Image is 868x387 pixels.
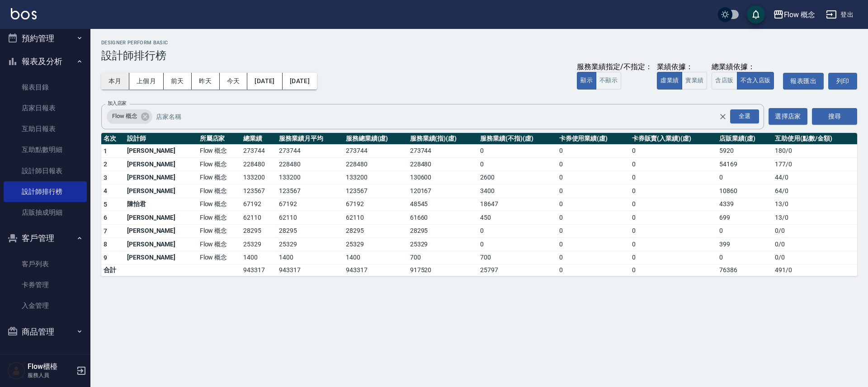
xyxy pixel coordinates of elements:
td: 0 [557,264,630,276]
td: 123567 [277,184,343,198]
button: 選擇店家 [769,108,807,125]
td: [PERSON_NAME] [125,158,198,171]
span: 8 [104,241,107,248]
td: 699 [717,211,773,225]
button: 本月 [101,73,129,90]
td: 25329 [277,238,343,251]
td: 67192 [241,198,277,211]
td: 0 [630,251,717,264]
a: 互助點數明細 [4,139,87,160]
span: 7 [104,227,107,235]
td: 62110 [277,211,343,225]
td: Flow 概念 [198,251,241,264]
input: 店家名稱 [154,109,735,124]
td: [PERSON_NAME] [125,238,198,251]
td: 943317 [344,264,408,276]
td: 4339 [717,198,773,211]
td: 54169 [717,158,773,171]
h2: Designer Perform Basic [101,40,857,46]
div: Flow 概念 [107,109,152,124]
td: 700 [408,251,478,264]
span: 6 [104,214,107,221]
button: 報表匯出 [783,73,824,90]
span: 9 [104,254,107,261]
td: 0 [478,238,557,251]
td: 67192 [344,198,408,211]
button: 不含入店販 [737,72,774,90]
td: [PERSON_NAME] [125,171,198,184]
td: 491 / 0 [773,264,857,276]
td: [PERSON_NAME] [125,184,198,198]
td: 0 [630,198,717,211]
th: 服務總業績(虛) [344,133,408,145]
td: 25329 [241,238,277,251]
td: 44 / 0 [773,171,857,184]
td: 0 / 0 [773,251,857,264]
h3: 設計師排行榜 [101,49,857,62]
td: 0 / 0 [773,224,857,238]
th: 卡券販賣(入業績)(虛) [630,133,717,145]
div: 全選 [730,109,759,123]
td: 123567 [344,184,408,198]
td: 28295 [408,224,478,238]
td: 0 [717,224,773,238]
button: Clear [717,110,729,123]
td: 0 [630,158,717,171]
td: 0 [630,184,717,198]
td: 273744 [241,144,277,158]
div: 服務業績指定/不指定： [577,62,652,72]
p: 服務人員 [28,371,74,379]
h5: Flow櫃檯 [28,362,74,371]
th: 設計師 [125,133,198,145]
td: Flow 概念 [198,198,241,211]
td: 76386 [717,264,773,276]
button: Open [728,108,761,125]
td: 177 / 0 [773,158,857,171]
button: 不顯示 [596,72,621,90]
td: 13 / 0 [773,198,857,211]
td: 0 [557,238,630,251]
td: 1400 [241,251,277,264]
td: 0 / 0 [773,238,857,251]
td: 0 [478,144,557,158]
td: 273744 [408,144,478,158]
div: Flow 概念 [784,9,816,20]
div: 總業績依據： [712,62,778,72]
a: 報表目錄 [4,77,87,98]
td: 2600 [478,171,557,184]
td: 133200 [277,171,343,184]
td: 10860 [717,184,773,198]
th: 服務業績(指)(虛) [408,133,478,145]
td: 0 [630,238,717,251]
td: Flow 概念 [198,238,241,251]
a: 互助日報表 [4,118,87,139]
span: Flow 概念 [107,112,143,121]
td: 1400 [344,251,408,264]
td: 3400 [478,184,557,198]
span: 3 [104,174,107,181]
td: 0 [557,211,630,225]
a: 設計師排行榜 [4,181,87,202]
td: 273744 [277,144,343,158]
th: 名次 [101,133,125,145]
button: Flow 概念 [769,5,819,24]
button: [DATE] [247,73,282,90]
span: 5 [104,201,107,208]
button: 客戶管理 [4,227,87,250]
td: [PERSON_NAME] [125,224,198,238]
button: save [747,5,765,24]
td: 0 [630,224,717,238]
td: Flow 概念 [198,171,241,184]
button: 報表及分析 [4,50,87,73]
button: 搜尋 [812,108,857,125]
td: 28295 [241,224,277,238]
button: 昨天 [192,73,220,90]
td: 25329 [344,238,408,251]
td: [PERSON_NAME] [125,144,198,158]
td: 273744 [344,144,408,158]
td: 13 / 0 [773,211,857,225]
th: 總業績 [241,133,277,145]
span: 4 [104,187,107,194]
td: 228480 [344,158,408,171]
